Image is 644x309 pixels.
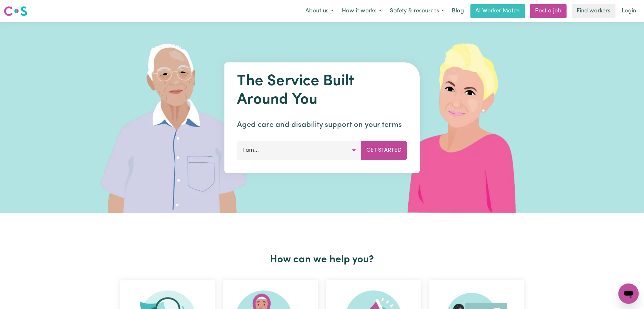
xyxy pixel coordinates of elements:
[471,4,525,18] a: AI Worker Match
[618,4,640,18] a: Login
[530,4,567,18] a: Post a job
[237,141,361,160] button: I am...
[361,141,407,160] button: Get Started
[4,5,27,17] img: Careseekers logo
[338,4,386,18] button: How it works
[116,254,528,266] h2: How can we help you?
[237,119,407,131] p: Aged care and disability support on your terms
[572,4,616,18] a: Find workers
[386,4,448,18] button: Safety & resources
[4,4,27,18] a: Careseekers logo
[619,284,639,304] iframe: Button to launch messaging window
[237,72,407,109] h1: The Service Built Around You
[448,4,468,18] a: Blog
[301,4,338,18] button: About us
